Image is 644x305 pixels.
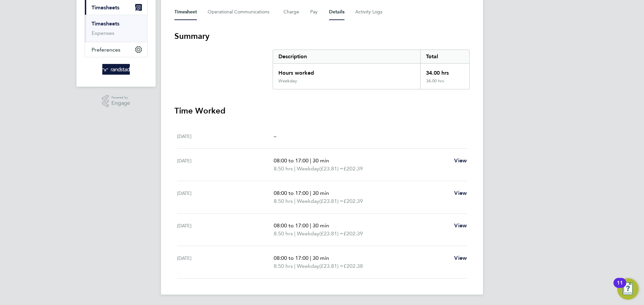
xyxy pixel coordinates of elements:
[274,255,309,261] span: 08:00 to 17:00
[319,263,343,269] span: (£23.81) =
[294,198,296,204] span: |
[454,190,467,196] span: View
[310,222,311,229] span: |
[274,263,293,269] span: 8.50 hrs
[273,50,470,89] div: Summary
[85,15,147,42] div: Timesheets
[274,198,293,204] span: 8.50 hrs
[174,31,470,42] h3: Summary
[92,30,114,36] a: Expenses
[174,105,470,116] h3: Time Worked
[273,64,420,78] div: Hours worked
[313,190,329,196] span: 30 min
[454,222,467,230] a: View
[313,157,329,164] span: 30 min
[313,255,329,261] span: 30 min
[274,190,309,196] span: 08:00 to 17:00
[174,31,470,279] section: Timesheet
[343,230,363,237] span: £202.39
[454,255,467,261] span: View
[92,20,119,27] a: Timesheets
[174,4,197,20] button: Timesheet
[454,254,467,262] a: View
[617,278,639,300] button: Open Resource Center, 11 new notifications
[102,64,130,75] img: randstad-logo-retina.png
[343,198,363,204] span: £202.39
[92,4,119,11] span: Timesheets
[274,165,293,172] span: 8.50 hrs
[111,100,130,106] span: Engage
[177,189,274,205] div: [DATE]
[274,230,293,237] span: 8.50 hrs
[283,4,300,20] button: Charge
[343,263,363,269] span: £202.38
[278,78,297,84] div: Weekday
[274,133,276,139] span: –
[177,254,274,270] div: [DATE]
[111,95,130,100] span: Powered by
[454,189,467,197] a: View
[177,157,274,173] div: [DATE]
[617,283,623,292] div: 11
[85,64,148,75] a: Go to home page
[319,165,343,172] span: (£23.81) =
[297,165,319,173] span: Weekday
[420,50,469,63] div: Total
[313,222,329,229] span: 30 min
[92,47,120,53] span: Preferences
[310,4,318,20] button: Pay
[294,230,296,237] span: |
[319,198,343,204] span: (£23.81) =
[454,157,467,164] span: View
[177,222,274,238] div: [DATE]
[420,78,469,89] div: 34.00 hrs
[310,157,311,164] span: |
[454,157,467,165] a: View
[177,132,274,140] div: [DATE]
[454,222,467,229] span: View
[297,230,319,238] span: Weekday
[343,165,363,172] span: £202.39
[274,222,309,229] span: 08:00 to 17:00
[85,42,147,57] button: Preferences
[294,263,296,269] span: |
[329,4,344,20] button: Details
[208,4,273,20] button: Operational Communications
[102,95,130,107] a: Powered byEngage
[297,262,319,270] span: Weekday
[310,190,311,196] span: |
[355,4,383,20] button: Activity Logs
[319,230,343,237] span: (£23.81) =
[274,157,309,164] span: 08:00 to 17:00
[420,64,469,78] div: 34.00 hrs
[297,197,319,205] span: Weekday
[310,255,311,261] span: |
[294,165,296,172] span: |
[273,50,420,63] div: Description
